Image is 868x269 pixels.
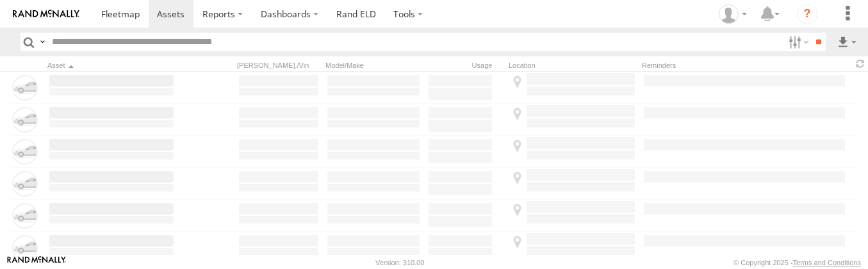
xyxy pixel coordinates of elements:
div: Usage [427,61,504,70]
a: Visit our Website [7,256,66,269]
div: [PERSON_NAME]./Vin [237,61,320,70]
img: rand-logo.svg [13,10,79,19]
div: Reminders [642,61,753,70]
label: Export results as... [836,33,858,51]
label: Search Query [37,33,47,51]
div: Version: 310.00 [375,259,424,266]
div: Click to Sort [47,61,176,70]
div: Butch Tucker [714,4,751,24]
i: ? [797,4,817,24]
a: Terms and Conditions [793,259,861,266]
span: Refresh [853,58,868,70]
div: © Copyright 2025 - [733,259,861,266]
div: Model/Make [325,61,422,70]
div: Location [509,61,637,70]
label: Search Filter Options [783,33,811,51]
